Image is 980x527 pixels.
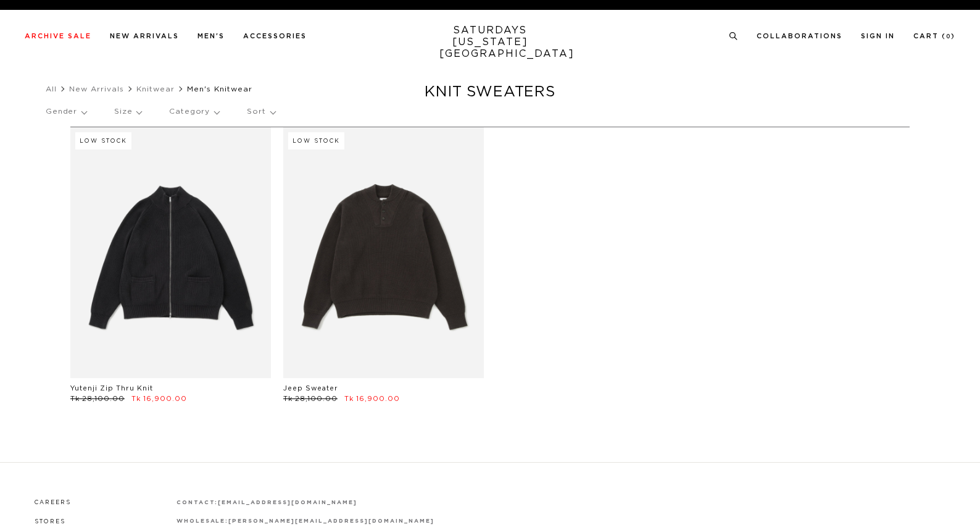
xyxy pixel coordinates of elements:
[136,85,175,93] a: Knitwear
[247,98,275,126] p: Sort
[913,33,955,40] a: Cart (0)
[114,98,141,126] p: Size
[344,395,400,402] span: Tk 16,900.00
[283,395,338,402] span: Tk 28,100.00
[35,500,71,505] a: Careers
[243,33,307,40] a: Accessories
[757,33,842,40] a: Collaborations
[946,34,951,40] small: 0
[176,518,229,524] strong: wholesale:
[70,385,153,392] a: Yutenji Zip Thru Knit
[25,33,91,40] a: Archive Sale
[75,132,131,150] div: Low Stock
[218,500,357,505] a: [EMAIL_ADDRESS][DOMAIN_NAME]
[110,33,179,40] a: New Arrivals
[46,98,86,126] p: Gender
[69,85,124,93] a: New Arrivals
[176,500,218,505] strong: contact:
[439,25,541,60] a: SATURDAYS[US_STATE][GEOGRAPHIC_DATA]
[70,395,125,402] span: Tk 28,100.00
[46,85,57,93] a: All
[861,33,895,40] a: Sign In
[187,85,252,93] span: Men's Knitwear
[283,385,338,392] a: Jeep Sweater
[169,98,219,126] p: Category
[35,519,65,525] a: Stores
[228,518,434,524] a: [PERSON_NAME][EMAIL_ADDRESS][DOMAIN_NAME]
[131,395,187,402] span: Tk 16,900.00
[197,33,225,40] a: Men's
[288,132,344,150] div: Low Stock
